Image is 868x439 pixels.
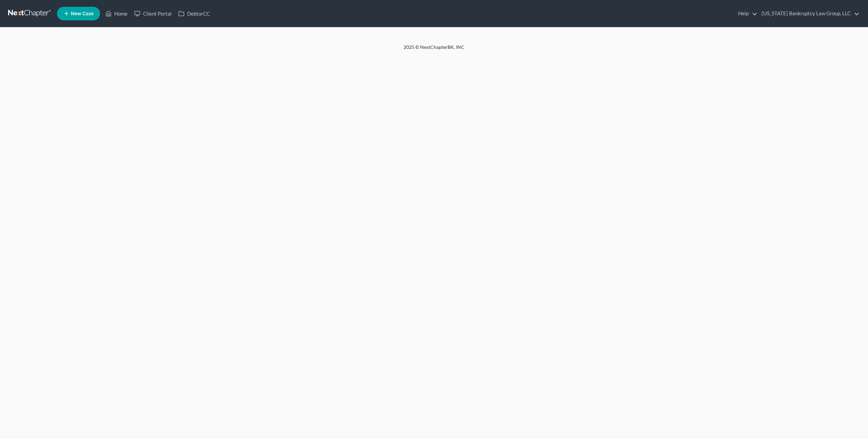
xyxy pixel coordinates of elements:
[758,7,860,20] a: [US_STATE] Bankruptcy Law Group, LLC
[175,7,213,20] a: DebtorCC
[735,7,757,20] a: Help
[102,7,131,20] a: Home
[57,7,100,20] new-legal-case-button: New Case
[241,44,627,56] div: 2025 © NextChapterBK, INC
[131,7,175,20] a: Client Portal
